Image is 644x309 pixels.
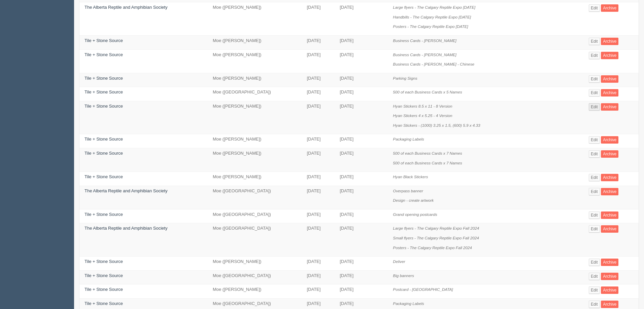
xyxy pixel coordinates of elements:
a: Edit [589,75,600,83]
a: Archive [601,301,618,308]
td: Moe ([PERSON_NAME]) [208,49,302,73]
i: Large flyers - The Calgary Reptile Expo Fall 2024 [393,226,479,230]
a: Archive [601,286,618,294]
i: Posters - The Calgary Reptile Expo [DATE] [393,24,468,29]
a: Archive [601,273,618,280]
a: Edit [589,52,600,59]
a: Archive [601,38,618,45]
td: [DATE] [302,172,335,186]
td: [DATE] [302,186,335,209]
a: Edit [589,225,600,233]
a: Tile + Stone Source [84,89,123,94]
td: Moe ([PERSON_NAME]) [208,284,302,299]
td: [DATE] [335,270,388,284]
i: Grand opening postcards [393,212,437,217]
td: [DATE] [302,257,335,271]
a: The Alberta Reptile and Amphibian Society [84,5,167,10]
i: Large flyers - The Calgary Reptile Expo [DATE] [393,5,475,9]
a: Edit [589,286,600,294]
i: Business Cards - [PERSON_NAME] - Chinese [393,62,474,66]
td: [DATE] [335,73,388,87]
td: Moe ([GEOGRAPHIC_DATA]) [208,223,302,257]
td: Moe ([PERSON_NAME]) [208,35,302,49]
td: [DATE] [335,186,388,209]
td: [DATE] [335,172,388,186]
a: Edit [589,38,600,45]
a: Archive [601,188,618,195]
i: Big banners [393,273,414,278]
a: Tile + Stone Source [84,151,123,156]
td: [DATE] [335,148,388,172]
td: [DATE] [302,73,335,87]
a: Edit [589,4,600,12]
i: Hyan Stickers - (1000) 3.25 x 1.5, (600) 5.9 x 4.33 [393,123,480,127]
i: Hyan Stickers 8.5 x 11 - 8 Version [393,104,452,108]
td: Moe ([PERSON_NAME]) [208,73,302,87]
a: Tile + Stone Source [84,76,123,81]
td: [DATE] [335,223,388,257]
a: Edit [589,211,600,219]
a: Archive [601,211,618,219]
i: Design - create artwork [393,198,434,202]
i: Small flyers - The Calgary Reptile Expo Fall 2024 [393,236,479,240]
i: Hyan Stickers 4 x 5.25 - 4 Version [393,113,452,118]
a: Archive [601,103,618,111]
td: [DATE] [302,223,335,257]
a: Tile + Stone Source [84,301,123,306]
td: [DATE] [302,49,335,73]
i: Packaging Labels [393,301,424,306]
a: Tile + Stone Source [84,287,123,292]
td: [DATE] [335,284,388,299]
a: Archive [601,259,618,266]
a: Archive [601,89,618,96]
td: Moe ([GEOGRAPHIC_DATA]) [208,87,302,101]
i: Handbills - The Calgary Reptile Expo [DATE] [393,15,471,19]
a: Tile + Stone Source [84,259,123,264]
td: [DATE] [302,2,335,36]
a: Edit [589,174,600,181]
i: 500 of each Business Cards x 7 Names [393,151,462,155]
i: Business Cards - [PERSON_NAME] [393,52,456,57]
a: Tile + Stone Source [84,212,123,217]
td: Moe ([GEOGRAPHIC_DATA]) [208,209,302,223]
a: Archive [601,52,618,59]
a: Tile + Stone Source [84,273,123,278]
i: Business Cards - [PERSON_NAME] [393,38,456,43]
td: [DATE] [302,270,335,284]
i: Overpass banner [393,189,423,193]
a: Tile + Stone Source [84,38,123,43]
td: [DATE] [335,2,388,36]
a: Edit [589,89,600,96]
a: Tile + Stone Source [84,137,123,142]
td: [DATE] [335,87,388,101]
i: 500 of each Business Cards x 7 Names [393,161,462,165]
td: [DATE] [302,284,335,299]
td: [DATE] [302,134,335,148]
i: 500 of each Business Cards x 5 Names [393,90,462,94]
td: [DATE] [302,101,335,134]
td: Moe ([PERSON_NAME]) [208,134,302,148]
a: Archive [601,136,618,144]
td: [DATE] [302,209,335,223]
td: Moe ([PERSON_NAME]) [208,257,302,271]
a: The Alberta Reptile and Amphibian Society [84,188,167,193]
td: [DATE] [302,87,335,101]
a: Edit [589,188,600,195]
a: Archive [601,174,618,181]
a: Tile + Stone Source [84,174,123,179]
td: Moe ([PERSON_NAME]) [208,2,302,36]
a: The Alberta Reptile and Amphibian Society [84,226,167,231]
td: [DATE] [335,35,388,49]
a: Edit [589,136,600,144]
i: Deliver [393,259,405,264]
a: Edit [589,273,600,280]
td: Moe ([PERSON_NAME]) [208,101,302,134]
a: Edit [589,150,600,158]
td: [DATE] [302,148,335,172]
a: Archive [601,75,618,83]
td: [DATE] [335,101,388,134]
a: Edit [589,103,600,111]
td: Moe ([GEOGRAPHIC_DATA]) [208,186,302,209]
a: Archive [601,150,618,158]
td: Moe ([GEOGRAPHIC_DATA]) [208,270,302,284]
